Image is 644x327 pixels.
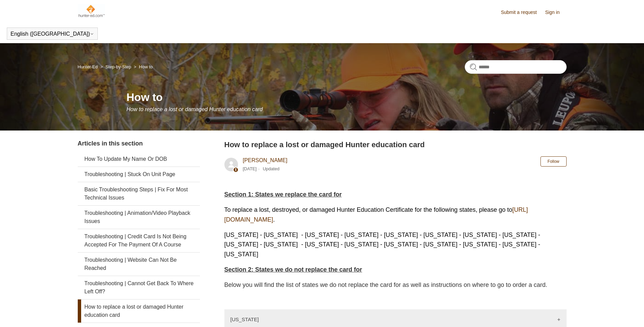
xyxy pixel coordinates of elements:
a: How To Update My Name Or DOB [78,152,200,167]
a: Sign in [545,9,567,16]
a: How to [139,64,152,69]
time: 11/20/2023, 07:20 [243,166,257,171]
li: How to [132,64,153,69]
button: English ([GEOGRAPHIC_DATA]) [11,31,94,37]
a: Troubleshooting | Website Can Not Be Reached [78,253,200,276]
a: Basic Troubleshooting Steps | Fix For Most Technical Issues [78,182,200,205]
a: How to replace a lost or damaged Hunter education card [78,299,200,323]
a: Troubleshooting | Stuck On Unit Page [78,167,200,182]
a: [URL][DOMAIN_NAME] [224,206,528,223]
li: Step-by-Step [99,64,132,69]
button: Follow Article [540,156,567,167]
strong: Section 2: States we do not replace the card for [224,266,362,273]
img: Hunter-Ed Help Center home page [78,4,105,18]
a: Step-by-Step [106,64,131,69]
p: [US_STATE] [231,316,259,322]
span: Section 1: States we replace the card for [224,191,342,198]
span: [US_STATE] - [US_STATE] - [US_STATE] - [US_STATE] - [US_STATE] - [US_STATE] - [US_STATE] - [US_ST... [224,231,540,258]
a: [PERSON_NAME] [243,157,288,163]
h1: How to [127,89,567,105]
span: Articles in this section [78,140,143,147]
li: Hunter-Ed [78,64,99,69]
span: Below you will find the list of states we do not replace the card for as well as instructions on ... [224,281,548,288]
a: Submit a request [501,9,544,16]
a: Troubleshooting | Animation/Video Playback Issues [78,206,200,229]
a: Troubleshooting | Cannot Get Back To Where Left Off? [78,276,200,299]
div: Chat Support [600,304,639,322]
h2: How to replace a lost or damaged Hunter education card [224,139,567,150]
a: Troubleshooting | Credit Card Is Not Being Accepted For The Payment Of A Course [78,229,200,252]
a: Hunter-Ed [78,64,98,69]
li: Updated [263,166,279,171]
span: How to replace a lost or damaged Hunter education card [127,106,263,112]
input: Search [465,60,567,74]
span: To replace a lost, destroyed, or damaged Hunter Education Certificate for the following states, p... [224,206,528,223]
